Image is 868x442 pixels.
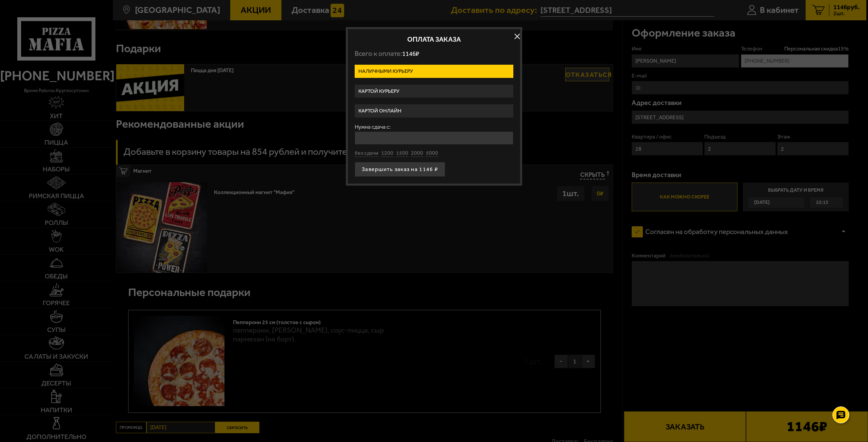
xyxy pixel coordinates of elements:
button: без сдачи [355,150,378,157]
span: 1146 ₽ [402,50,419,58]
label: Картой курьеру [355,85,513,98]
h2: Оплата заказа [355,36,513,43]
button: Завершить заказ на 1146 ₽ [355,162,445,177]
button: 2000 [411,150,423,157]
button: 1200 [381,150,393,157]
label: Нужна сдача с: [355,124,513,130]
button: 1500 [396,150,408,157]
label: Наличными курьеру [355,65,513,78]
label: Картой онлайн [355,104,513,118]
p: Всего к оплате: [355,49,513,58]
button: 5000 [426,150,438,157]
